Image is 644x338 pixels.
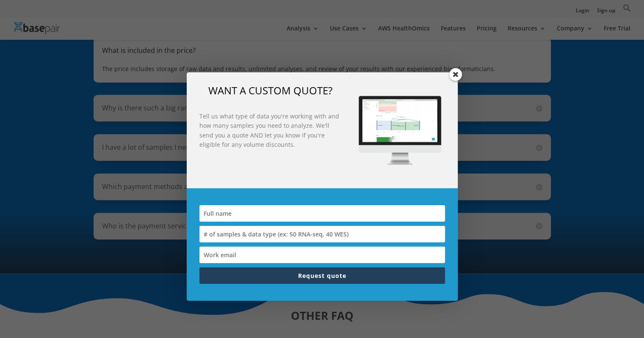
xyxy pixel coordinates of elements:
span: WANT A CUSTOM QUOTE? [208,83,332,97]
span: Request quote [298,272,346,280]
iframe: Drift Widget Chat Controller [482,278,634,328]
input: Work email [199,247,445,263]
button: Request quote [199,267,445,284]
input: Full name [199,205,445,222]
strong: Tell us what type of data you're working with and how many samples you need to analyze. We'll sen... [199,112,339,148]
input: # of samples & data type (ex: 50 RNA-seq, 40 WES) [199,226,445,242]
